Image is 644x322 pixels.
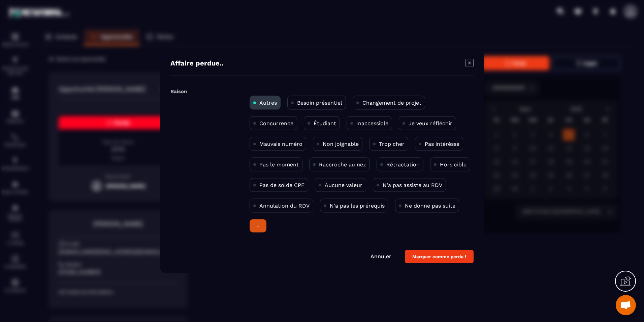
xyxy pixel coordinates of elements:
a: Ouvrir le chat [616,295,636,315]
p: Changement de projet [362,100,421,106]
p: Pas de solde CPF [259,182,304,188]
p: Annulation du RDV [259,203,310,209]
p: N'a pas les prérequis [330,203,385,209]
p: N'a pas assisté au RDV [383,182,442,188]
label: Raison [170,88,187,95]
p: Concurrence [259,120,293,127]
button: Marquer comme perdu ! [405,250,474,263]
p: Pas intéréssé [425,141,459,147]
p: Trop cher [379,141,405,147]
p: Rétractation [386,161,420,168]
p: Autres [259,100,277,106]
p: Non joignable [323,141,359,147]
p: Je veux réfléchir [409,120,452,127]
p: Besoin présentiel [297,100,342,106]
p: Raccroche au nez [319,161,366,168]
h4: Affaire perdue.. [170,59,224,69]
a: Annuler [371,253,391,260]
p: Aucune valeur [325,182,362,188]
div: + [250,219,266,233]
p: Inaccessible [356,120,388,127]
p: Pas le moment [259,161,299,168]
p: Mauvais numéro [259,141,302,147]
p: Hors cible [440,161,466,168]
p: Ne donne pas suite [405,203,455,209]
p: Étudiant [314,120,336,127]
